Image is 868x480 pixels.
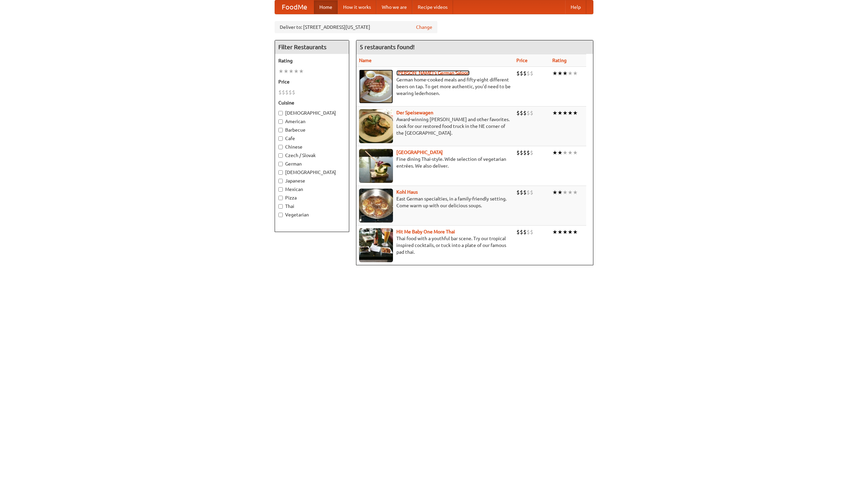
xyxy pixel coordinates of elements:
li: ★ [573,109,578,117]
a: Who we are [376,0,412,14]
p: Fine dining Thai-style. Wide selection of vegetarian entrées. We also deliver. [359,156,511,169]
ng-pluralize: 5 restaurants found! [360,44,415,50]
a: How it works [338,0,376,14]
li: ★ [552,149,557,156]
li: ★ [568,189,573,196]
li: $ [530,149,533,156]
li: ★ [557,70,563,77]
a: Home [314,0,338,14]
div: Deliver to: [STREET_ADDRESS][US_STATE] [275,21,437,33]
label: Japanese [278,177,346,184]
label: German [278,160,346,167]
li: $ [530,109,533,117]
input: Pizza [278,196,283,200]
li: $ [516,149,520,156]
label: Cafe [278,135,346,142]
img: kohlhaus.jpg [359,189,393,223]
p: Thai food with a youthful bar scene. Try our tropical inspired cocktails, or tuck into a plate of... [359,235,511,255]
li: ★ [552,109,557,117]
li: $ [523,70,527,77]
h5: Price [278,78,346,85]
input: [DEMOGRAPHIC_DATA] [278,111,283,115]
label: Thai [278,203,346,210]
li: ★ [573,228,578,236]
a: [GEOGRAPHIC_DATA] [396,150,443,155]
img: esthers.jpg [359,70,393,103]
b: Kohl Haus [396,189,418,195]
li: $ [520,70,523,77]
li: $ [527,228,530,236]
li: ★ [557,149,563,156]
li: $ [516,189,520,196]
li: $ [520,149,523,156]
input: Czech / Slovak [278,153,283,158]
input: Mexican [278,187,283,192]
li: ★ [552,70,557,77]
li: $ [289,89,292,96]
li: $ [520,189,523,196]
li: ★ [552,189,557,196]
a: Name [359,58,372,63]
li: $ [516,70,520,77]
li: ★ [563,228,568,236]
li: $ [282,89,285,96]
li: $ [285,89,289,96]
p: German home-cooked meals and fifty-eight different beers on tap. To get more authentic, you'd nee... [359,76,511,97]
li: $ [530,228,533,236]
a: Der Speisewagen [396,110,433,115]
p: Award-winning [PERSON_NAME] and other favorites. Look for our restored food truck in the NE corne... [359,116,511,136]
li: $ [523,149,527,156]
img: satay.jpg [359,149,393,183]
li: ★ [568,228,573,236]
input: German [278,162,283,166]
li: ★ [294,68,299,75]
li: ★ [563,149,568,156]
li: $ [530,70,533,77]
li: ★ [568,70,573,77]
li: $ [527,189,530,196]
label: [DEMOGRAPHIC_DATA] [278,110,346,116]
label: [DEMOGRAPHIC_DATA] [278,169,346,176]
a: Rating [552,58,567,63]
li: $ [516,228,520,236]
li: $ [530,189,533,196]
li: ★ [557,109,563,117]
li: $ [520,109,523,117]
input: American [278,119,283,124]
li: $ [523,189,527,196]
input: Japanese [278,179,283,183]
li: ★ [568,149,573,156]
li: ★ [563,189,568,196]
li: ★ [299,68,304,75]
label: Mexican [278,186,346,193]
li: $ [278,89,282,96]
li: ★ [563,109,568,117]
a: Recipe videos [412,0,453,14]
a: Price [516,58,528,63]
input: Barbecue [278,128,283,132]
li: ★ [278,68,283,75]
li: $ [523,228,527,236]
h4: Filter Restaurants [275,40,349,54]
li: ★ [557,189,563,196]
input: Chinese [278,145,283,149]
input: Thai [278,204,283,209]
li: $ [527,70,530,77]
li: ★ [557,228,563,236]
li: ★ [283,68,289,75]
li: $ [527,109,530,117]
li: ★ [568,109,573,117]
p: East German specialties, in a family-friendly setting. Come warm up with our delicious soups. [359,195,511,209]
a: FoodMe [275,0,314,14]
a: Change [416,24,432,31]
li: $ [292,89,295,96]
li: ★ [573,70,578,77]
img: speisewagen.jpg [359,109,393,143]
li: $ [527,149,530,156]
a: [PERSON_NAME]'s German Saloon [396,70,470,76]
a: Hit Me Baby One More Thai [396,229,455,234]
